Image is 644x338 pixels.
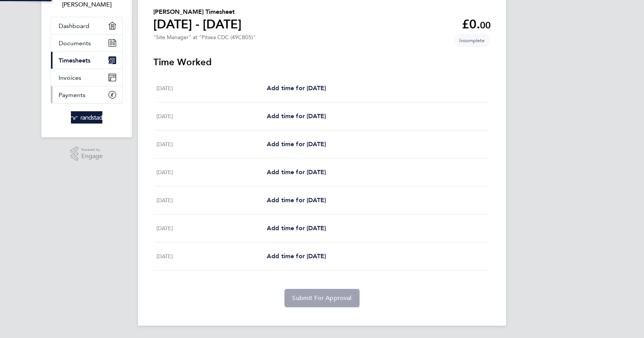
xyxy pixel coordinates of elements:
span: Powered by [81,147,103,153]
div: [DATE] [156,140,267,149]
span: Add time for [DATE] [267,252,326,260]
div: [DATE] [156,224,267,233]
div: [DATE] [156,196,267,205]
span: Timesheets [59,57,90,64]
a: Payments [51,86,122,103]
a: Add time for [DATE] [267,140,326,149]
a: Invoices [51,69,122,86]
h1: [DATE] - [DATE] [153,16,242,32]
a: Go to home page [51,111,123,124]
span: Invoices [59,74,81,81]
span: Add time for [DATE] [267,112,326,120]
a: Add time for [DATE] [267,252,326,261]
a: Powered byEngage [71,147,103,161]
a: Timesheets [51,52,122,69]
h2: [PERSON_NAME] Timesheet [153,7,242,16]
img: randstad-logo-retina.png [71,111,103,124]
a: Dashboard [51,17,122,34]
a: Add time for [DATE] [267,224,326,233]
span: Dashboard [59,22,89,30]
span: Add time for [DATE] [267,84,326,92]
app-decimal: £0. [462,17,491,31]
span: Payments [59,91,85,99]
div: [DATE] [156,84,267,93]
span: 00 [480,20,491,31]
a: Add time for [DATE] [267,112,326,121]
a: Add time for [DATE] [267,84,326,93]
div: [DATE] [156,252,267,261]
div: [DATE] [156,112,267,121]
div: "Site Manager" at "Pitsea CDC (49CB05)" [153,34,256,41]
span: Documents [59,40,91,47]
span: Add time for [DATE] [267,168,326,176]
span: Add time for [DATE] [267,140,326,148]
div: [DATE] [156,168,267,177]
span: Engage [81,153,103,160]
span: Add time for [DATE] [267,224,326,232]
span: Add time for [DATE] [267,196,326,204]
a: Documents [51,35,122,51]
a: Add time for [DATE] [267,168,326,177]
h3: Time Worked [153,56,491,68]
span: This timesheet is Incomplete. [453,34,491,47]
a: Add time for [DATE] [267,196,326,205]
